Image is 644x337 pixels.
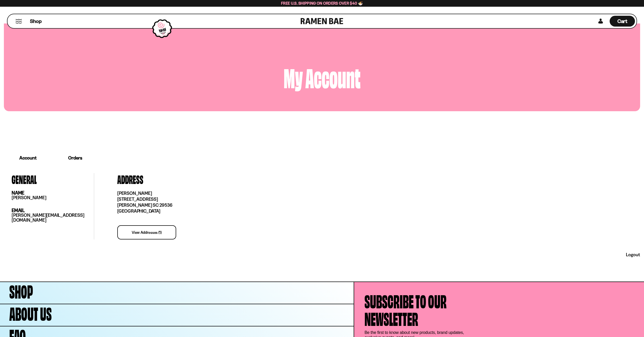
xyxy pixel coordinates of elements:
[4,150,52,165] a: Account
[617,18,627,24] span: Cart
[117,225,176,239] a: view addresses (1)
[12,190,24,196] strong: name
[117,173,632,184] h3: address
[12,173,94,184] h3: general
[117,190,632,214] p: [PERSON_NAME] [STREET_ADDRESS] [PERSON_NAME] SC 29536 [GEOGRAPHIC_DATA]
[9,304,52,321] span: About Us
[15,19,22,23] button: Mobile Menu Trigger
[364,291,447,326] h4: Subscribe to our newsletter
[610,14,635,28] div: Cart
[12,195,94,200] p: [PERSON_NAME]
[626,252,640,258] a: logout
[30,16,42,27] a: Shop
[12,207,25,213] strong: email
[9,282,33,299] span: Shop
[12,213,94,223] p: [PERSON_NAME][EMAIL_ADDRESS][DOMAIN_NAME]
[8,65,636,88] h2: my account
[281,1,363,6] span: Free U.S. Shipping on Orders over $40 🍜
[30,18,42,25] span: Shop
[52,150,98,166] a: Orders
